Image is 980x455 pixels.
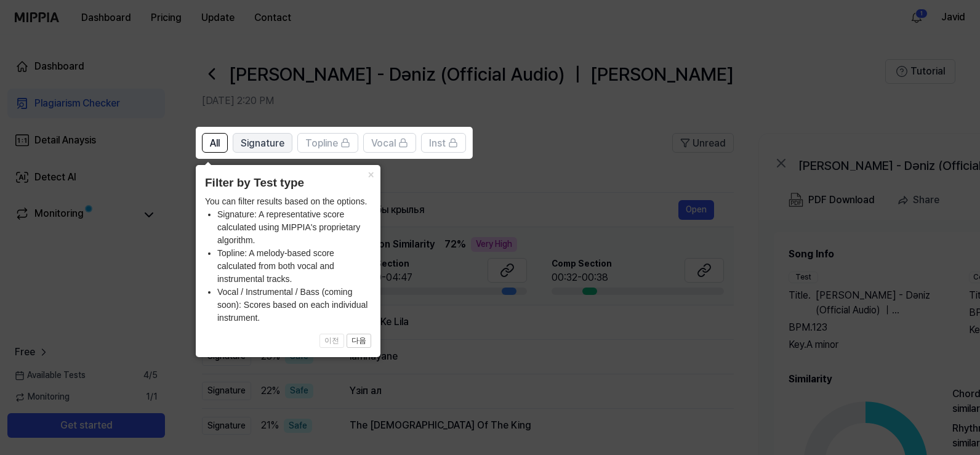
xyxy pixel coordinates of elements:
button: Inst [421,133,466,153]
header: Filter by Test type [205,174,371,192]
button: Vocal [363,133,416,153]
span: Topline [305,136,338,151]
li: Vocal / Instrumental / Bass (coming soon): Scores based on each individual instrument. [217,286,371,324]
li: Topline: A melody-based score calculated from both vocal and instrumental tracks. [217,247,371,286]
li: Signature: A representative score calculated using MIPPIA's proprietary algorithm. [217,208,371,247]
span: Vocal [371,136,396,151]
button: 다음 [347,334,371,348]
button: Topline [297,133,358,153]
span: Signature [241,136,284,151]
button: Close [361,165,380,182]
button: All [202,133,228,153]
div: You can filter results based on the options. [205,195,371,324]
span: Inst [429,136,446,151]
span: All [210,136,220,151]
button: Signature [233,133,292,153]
